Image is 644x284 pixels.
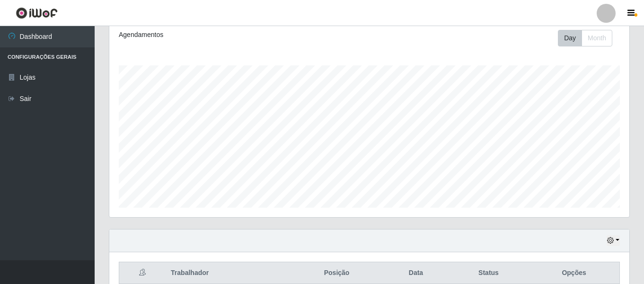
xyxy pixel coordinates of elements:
[558,30,612,46] div: First group
[16,7,58,19] img: CoreUI Logo
[558,30,620,46] div: Toolbar with button groups
[119,30,319,40] div: Agendamentos
[582,30,612,46] button: Month
[558,30,582,46] button: Day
